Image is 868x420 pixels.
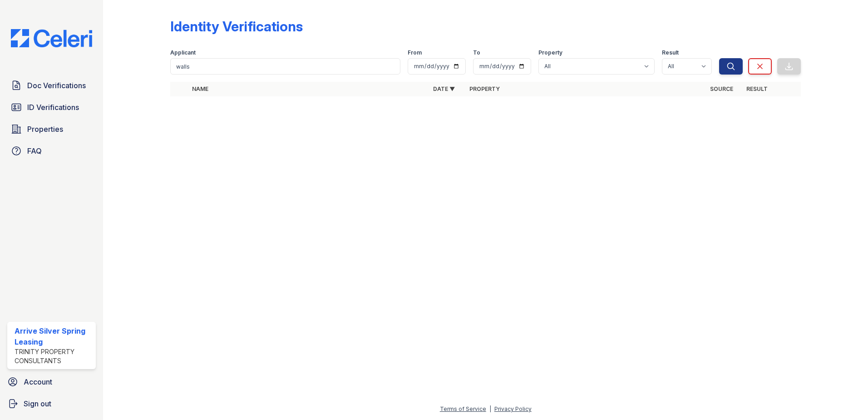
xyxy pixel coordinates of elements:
a: Properties [7,120,96,138]
label: From [408,49,422,56]
div: Trinity Property Consultants [15,347,92,365]
a: Account [4,373,99,391]
label: Result [662,49,679,56]
span: ID Verifications [27,102,79,113]
a: ID Verifications [7,98,96,116]
img: CE_Logo_Blue-a8612792a0a2168367f1c8372b55b34899dd931a85d93a1a3d3e32e68fde9ad4.png [4,29,99,47]
a: Name [192,85,208,92]
a: Source [710,85,733,92]
a: Property [469,85,500,92]
span: FAQ [27,145,42,156]
a: Date ▼ [433,85,455,92]
a: Sign out [4,395,99,413]
label: Property [538,49,562,56]
div: Arrive Silver Spring Leasing [15,325,92,347]
div: Identity Verifications [170,18,303,35]
a: FAQ [7,142,96,160]
a: Privacy Policy [494,405,532,412]
a: Terms of Service [440,405,486,412]
label: To [473,49,480,56]
a: Result [746,85,768,92]
span: Account [24,376,52,387]
a: Doc Verifications [7,76,96,95]
input: Search by name or phone number [170,58,400,75]
span: Sign out [24,398,51,409]
span: Doc Verifications [27,80,86,91]
label: Applicant [170,49,196,56]
span: Properties [27,124,63,135]
div: | [489,405,491,412]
